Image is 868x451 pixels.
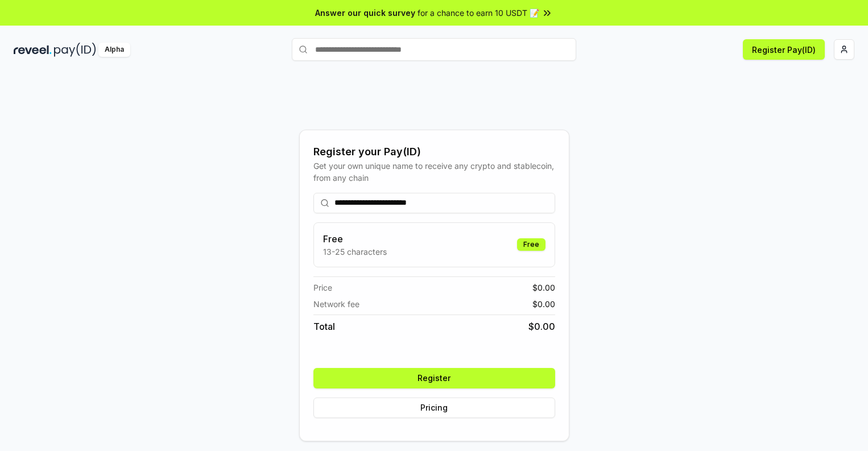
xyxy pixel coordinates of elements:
[313,298,359,310] span: Network fee
[315,7,415,19] span: Answer our quick survey
[323,232,387,246] h3: Free
[532,282,555,293] span: $ 0.00
[313,144,555,160] div: Register your Pay(ID)
[528,320,555,333] span: $ 0.00
[313,398,555,418] button: Pricing
[313,160,555,184] div: Get your own unique name to receive any crypto and stablecoin, from any chain
[743,39,825,60] button: Register Pay(ID)
[323,246,387,258] p: 13-25 characters
[517,238,545,251] div: Free
[313,282,332,293] span: Price
[98,43,130,57] div: Alpha
[14,43,52,57] img: reveel_dark
[54,43,96,57] img: pay_id
[313,320,335,333] span: Total
[532,298,555,310] span: $ 0.00
[418,7,539,19] span: for a chance to earn 10 USDT 📝
[313,368,555,388] button: Register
